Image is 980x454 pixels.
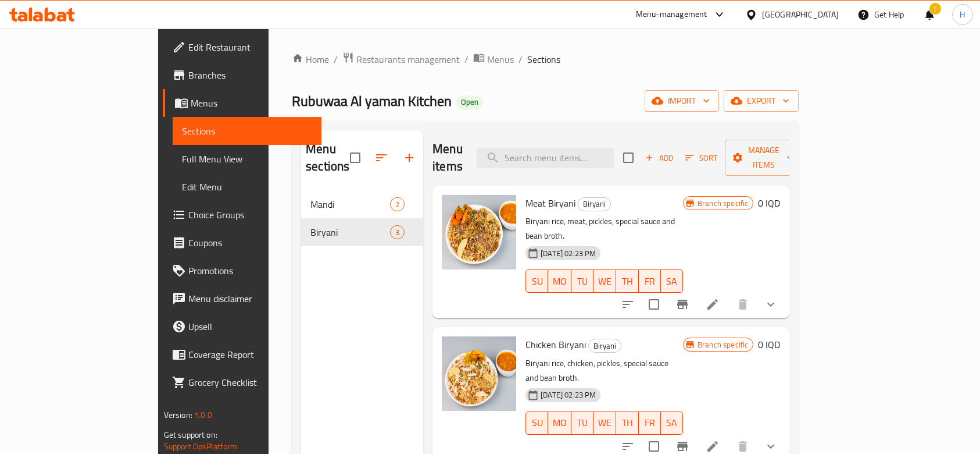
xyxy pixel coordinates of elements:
[173,145,322,173] a: Full Menu View
[163,285,322,313] a: Menu disclaimer
[163,313,322,340] a: Upsell
[733,94,789,108] span: export
[464,52,468,66] li: /
[576,273,589,290] span: TU
[310,225,390,239] span: Biryani
[342,52,460,67] a: Restaurants management
[188,40,313,54] span: Edit Restaurant
[395,144,423,172] button: Add section
[639,269,661,293] button: FR
[390,197,405,211] div: items
[685,151,717,165] span: Sort
[334,52,338,66] li: /
[164,407,192,423] span: Version:
[182,124,313,138] span: Sections
[734,143,793,172] span: Manage items
[188,347,313,361] span: Coverage Report
[163,340,322,368] a: Coverage Report
[578,197,610,211] span: Biryani
[598,414,611,431] span: WE
[725,140,803,176] button: Manage items
[163,257,322,285] a: Promotions
[292,88,452,114] span: Rubuwaa Al yaman Kitchen
[163,61,322,89] a: Branches
[706,439,720,453] a: Edit menu item
[706,297,720,311] a: Edit menu item
[762,8,839,21] div: [GEOGRAPHIC_DATA]
[306,140,350,175] h2: Menu sections
[553,273,567,290] span: MO
[531,414,543,431] span: SU
[163,33,322,61] a: Edit Restaurant
[301,190,423,218] div: Mandi2
[343,146,367,170] span: Select all sections
[693,339,753,350] span: Branch specific
[164,439,238,454] a: Support.OpsPlatform
[616,412,638,435] button: TH
[678,149,725,167] span: Sort items
[666,273,678,290] span: SA
[310,197,390,211] span: Mandi
[391,199,404,210] span: 2
[194,407,212,423] span: 1.0.0
[164,427,217,442] span: Get support on:
[639,412,661,435] button: FR
[391,227,404,238] span: 3
[616,146,641,170] span: Select section
[456,95,483,109] div: Open
[432,140,463,175] h2: Menu items
[616,269,638,293] button: TH
[758,195,780,211] h6: 0 IQD
[301,218,423,246] div: Biryani3
[548,269,571,293] button: MO
[593,269,616,293] button: WE
[191,96,313,110] span: Menus
[473,52,514,67] a: Menus
[661,269,683,293] button: SA
[589,339,621,353] span: Biryani
[576,414,589,431] span: TU
[643,414,656,431] span: FR
[456,97,483,107] span: Open
[729,290,757,318] button: delete
[693,198,753,209] span: Branch specific
[188,375,313,389] span: Grocery Checklist
[724,90,799,112] button: export
[578,197,611,211] div: Biryani
[188,68,313,82] span: Branches
[758,336,780,353] h6: 0 IQD
[525,336,586,353] span: Chicken Biryani
[525,269,548,293] button: SU
[645,90,719,112] button: import
[390,225,405,239] div: items
[188,236,313,250] span: Coupons
[487,52,514,66] span: Menus
[643,273,656,290] span: FR
[668,290,696,318] button: Branch-specific-item
[442,195,516,269] img: Meat Biryani
[525,214,683,243] p: Biryani rice, meat, pickles, special sauce and bean broth.
[643,151,675,165] span: Add
[666,414,678,431] span: SA
[636,8,707,22] div: Menu-management
[553,414,567,431] span: MO
[292,52,799,67] nav: breadcrumb
[173,173,322,201] a: Edit Menu
[571,269,593,293] button: TU
[188,264,313,278] span: Promotions
[661,412,683,435] button: SA
[764,297,778,311] svg: Show Choices
[548,412,571,435] button: MO
[764,439,778,453] svg: Show Choices
[188,320,313,334] span: Upsell
[301,186,423,251] nav: Menu sections
[163,229,322,257] a: Coupons
[182,180,313,194] span: Edit Menu
[614,290,642,318] button: sort-choices
[642,292,666,317] span: Select to update
[536,248,600,259] span: [DATE] 02:23 PM
[525,356,683,385] p: Biryani rice, chicken, pickles, special sauce and bean broth.
[188,292,313,306] span: Menu disclaimer
[531,273,543,290] span: SU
